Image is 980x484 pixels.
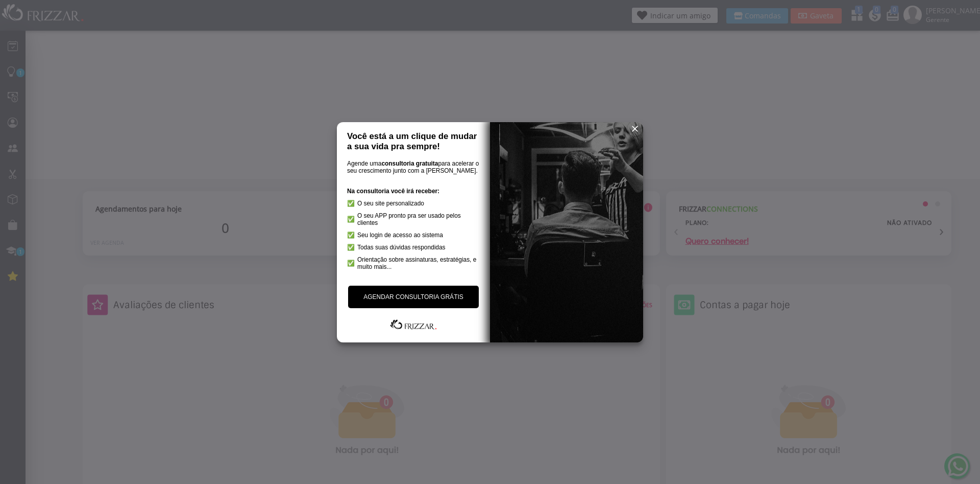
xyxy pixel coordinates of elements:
li: O seu site personalizado [347,200,480,207]
li: O seu APP pronto pra ser usado pelos clientes [347,212,480,226]
img: Frizzar [388,318,439,331]
button: ui-button [627,121,643,136]
li: Seu login de acesso ao sistema [347,232,480,239]
p: Agende uma para acelerar o seu crescimento junto com a [PERSON_NAME]. [347,160,480,174]
h1: Você está a um clique de mudar a sua vida pra sempre! [347,131,480,152]
li: Todas suas dúvidas respondidas [347,244,480,251]
strong: Na consultoria você irá receber: [347,188,439,195]
strong: consultoria gratuita [381,160,438,167]
a: AGENDAR CONSULTORIA GRÁTIS [348,286,479,308]
li: Orientação sobre assinaturas, estratégias, e muito mais... [347,256,480,270]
